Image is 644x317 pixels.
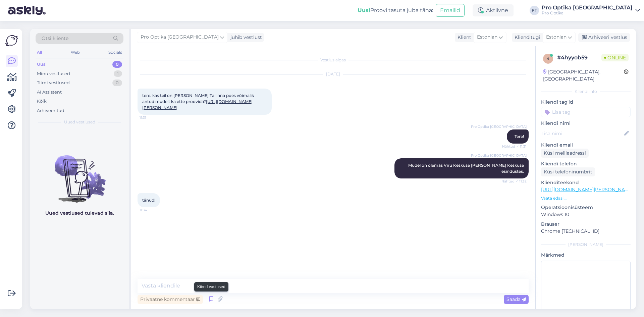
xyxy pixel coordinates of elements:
[30,143,129,204] img: No chats
[501,144,527,149] span: Nähtud ✓ 11:31
[37,107,64,114] div: Arhiveeritud
[541,195,631,201] p: Vaata edasi ...
[37,89,62,96] div: AI Assistent
[142,93,256,110] span: tere. kas teil on [PERSON_NAME] Tallinna poes võimalik antud mudelt ka ette proovida?
[5,34,18,47] img: Askly Logo
[541,160,631,167] p: Kliendi telefon
[197,284,225,290] small: Kiired vastused
[138,71,529,77] div: [DATE]
[45,210,114,217] p: Uued vestlused tulevad siia.
[455,34,471,41] div: Klient
[578,33,630,42] div: Arhiveeri vestlus
[541,149,589,158] div: Küsi meiliaadressi
[64,119,95,125] span: Uued vestlused
[107,48,123,57] div: Socials
[436,4,465,17] button: Emailid
[601,54,629,61] span: Online
[512,34,540,41] div: Klienditugi
[541,167,595,176] div: Küsi telefoninumbrit
[541,120,631,127] p: Kliendi nimi
[473,4,514,16] div: Aktiivne
[141,34,219,41] span: Pro Optika [GEOGRAPHIC_DATA]
[542,5,633,10] div: Pro Optika [GEOGRAPHIC_DATA]
[541,242,631,248] div: [PERSON_NAME]
[515,134,524,139] span: Tere!
[37,70,70,77] div: Minu vestlused
[541,204,631,211] p: Operatsioonisüsteem
[142,198,155,203] span: tänud!
[228,34,262,41] div: juhib vestlust
[114,70,122,77] div: 1
[477,34,497,41] span: Estonian
[112,61,122,68] div: 0
[541,228,631,235] p: Chrome [TECHNICAL_ID]
[69,48,81,57] div: Web
[37,80,70,86] div: Tiimi vestlused
[541,252,631,259] p: Märkmed
[138,57,529,63] div: Vestlus algas
[140,115,165,120] span: 11:31
[546,34,567,41] span: Estonian
[506,296,526,302] span: Saada
[37,61,46,68] div: Uus
[541,179,631,186] p: Klienditeekond
[37,98,47,105] div: Kõik
[471,124,527,129] span: Pro Optika [GEOGRAPHIC_DATA]
[541,107,631,117] input: Lisa tag
[140,208,165,213] span: 11:34
[541,142,631,149] p: Kliendi email
[36,48,43,57] div: All
[542,10,633,16] div: Pro Optika
[542,5,640,16] a: Pro Optika [GEOGRAPHIC_DATA]Pro Optika
[42,35,68,42] span: Otsi kliente
[501,179,527,184] span: Nähtud ✓ 11:32
[541,211,631,218] p: Windows 10
[530,6,539,15] div: PT
[541,99,631,106] p: Kliendi tag'id
[112,80,122,86] div: 0
[358,6,433,14] div: Proovi tasuta juba täna:
[541,130,623,137] input: Lisa nimi
[557,54,601,62] div: # 4hyyob59
[541,221,631,228] p: Brauser
[541,89,631,95] div: Kliendi info
[408,163,525,174] span: Mudel on olemas Viru Keskuse [PERSON_NAME] Keskuse esindustes.
[543,68,624,83] div: [GEOGRAPHIC_DATA], [GEOGRAPHIC_DATA]
[358,7,370,13] b: Uus!
[138,295,203,304] div: Privaatne kommentaar
[471,153,527,158] span: Pro Optika [GEOGRAPHIC_DATA]
[541,187,634,193] a: [URL][DOMAIN_NAME][PERSON_NAME]
[547,56,549,61] span: 4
